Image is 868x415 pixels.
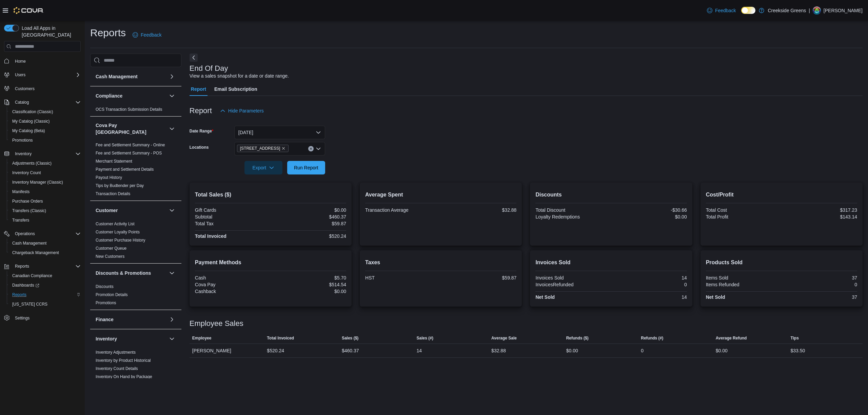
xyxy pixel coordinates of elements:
[535,258,687,267] h2: Invoices Sold
[96,246,126,251] span: Customer Queue
[1,84,83,94] button: Customers
[4,53,81,340] nav: Complex example
[308,146,314,151] button: Clear input
[12,302,47,307] span: [US_STATE] CCRS
[613,207,687,213] div: -$30.66
[316,146,321,151] button: Open list of options
[96,284,114,289] a: Discounts
[272,214,346,220] div: $460.37
[12,208,46,213] span: Transfers (Classic)
[790,347,805,355] div: $33.50
[96,143,165,147] a: Fee and Settlement Summary - Online
[96,350,136,355] a: Inventory Adjustments
[195,191,346,199] h2: Total Sales ($)
[96,122,166,136] h3: Cova Pay [GEOGRAPHIC_DATA]
[9,239,49,247] a: Cash Management
[90,141,181,201] div: Cova Pay [GEOGRAPHIC_DATA]
[715,7,736,14] span: Feedback
[96,238,145,243] a: Customer Purchase History
[783,214,857,220] div: $143.14
[9,188,81,196] span: Manifests
[1,149,83,159] button: Inventory
[706,214,780,220] div: Total Profit
[7,136,83,145] button: Promotions
[96,374,152,379] span: Inventory On Hand by Package
[783,294,857,300] div: 37
[294,164,318,171] span: Run Report
[272,207,346,213] div: $0.00
[96,159,132,164] span: Merchant Statement
[9,159,81,167] span: Adjustments (Classic)
[768,6,806,15] p: Creekside Greens
[535,294,555,300] strong: Net Sold
[190,344,264,357] div: [PERSON_NAME]
[1,229,83,238] button: Operations
[19,25,81,38] span: Load All Apps in [GEOGRAPHIC_DATA]
[15,151,32,157] span: Inventory
[7,299,83,309] button: [US_STATE] CCRS
[15,72,25,78] span: Users
[15,86,35,91] span: Customers
[9,108,81,116] span: Classification (Classic)
[9,216,32,224] a: Transfers
[96,350,136,355] span: Inventory Adjustments
[96,167,154,172] span: Payment and Settlement Details
[9,249,81,257] span: Chargeback Management
[9,159,54,167] a: Adjustments (Classic)
[96,254,124,259] span: New Customers
[244,161,282,174] button: Export
[96,159,132,164] a: Merchant Statement
[12,314,32,322] a: Settings
[824,6,863,15] p: [PERSON_NAME]
[9,127,48,135] a: My Catalog (Beta)
[272,282,346,287] div: $514.54
[168,206,176,214] button: Customer
[12,109,53,115] span: Classification (Classic)
[706,207,780,213] div: Total Cost
[96,142,165,148] span: Fee and Settlement Summary - Online
[96,254,124,259] a: New Customers
[7,271,83,281] button: Canadian Compliance
[9,207,81,215] span: Transfers (Classic)
[613,275,687,281] div: 14
[168,269,176,277] button: Discounts & Promotions
[9,108,56,116] a: Classification (Classic)
[613,282,687,287] div: 0
[12,283,39,288] span: Dashboards
[96,107,162,112] a: OCS Transaction Submission Details
[12,262,81,270] span: Reports
[613,214,687,220] div: $0.00
[9,117,53,125] a: My Catalog (Classic)
[96,292,128,297] a: Promotion Details
[96,284,114,289] span: Discounts
[809,6,810,15] p: |
[9,291,29,299] a: Reports
[15,264,29,269] span: Reports
[96,270,151,276] h3: Discounts & Promotions
[9,281,42,289] a: Dashboards
[272,275,346,281] div: $5.70
[96,300,116,305] a: Promotions
[342,335,358,341] span: Sales ($)
[96,246,126,251] a: Customer Queue
[190,145,209,150] label: Locations
[96,92,166,99] button: Compliance
[12,71,81,79] span: Users
[9,127,81,135] span: My Catalog (Beta)
[7,238,83,248] button: Cash Management
[130,28,164,42] a: Feedback
[96,366,138,371] span: Inventory Count Details
[365,207,439,213] div: Transaction Average
[613,294,687,300] div: 14
[168,72,176,81] button: Cash Management
[190,107,212,115] h3: Report
[417,347,422,355] div: 14
[9,188,32,196] a: Manifests
[9,272,55,280] a: Canadian Compliance
[96,150,162,156] span: Fee and Settlement Summary - POS
[12,262,32,270] button: Reports
[12,189,29,194] span: Manifests
[272,221,346,226] div: $59.87
[7,215,83,225] button: Transfers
